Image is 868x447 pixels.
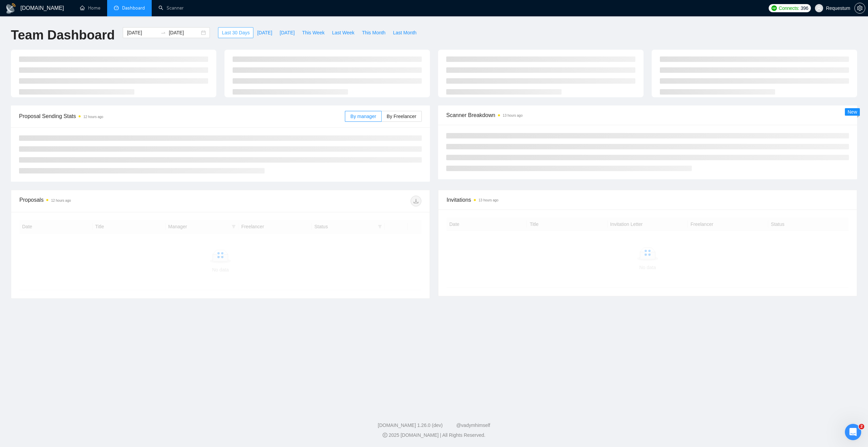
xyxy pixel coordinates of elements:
[19,112,345,120] span: Proposal Sending Stats
[456,423,490,428] a: @vadymhimself
[801,4,808,12] span: 396
[446,111,849,119] span: Scanner Breakdown
[845,424,861,440] iframe: Intercom live chat
[302,29,324,36] span: This Week
[817,6,821,11] span: user
[253,27,276,38] button: [DATE]
[11,27,115,43] h1: Team Dashboard
[771,5,777,11] img: upwork-logo.png
[389,27,420,38] button: Last Month
[383,433,387,437] span: copyright
[848,109,857,115] span: New
[447,196,849,204] span: Invitations
[5,3,16,14] img: logo
[161,30,166,35] span: swap-right
[276,27,298,38] button: [DATE]
[127,29,158,36] input: Start date
[358,27,389,38] button: This Month
[855,5,865,11] span: setting
[19,196,220,206] div: Proposals
[350,114,376,119] span: By manager
[387,114,416,119] span: By Freelancer
[328,27,358,38] button: Last Week
[298,27,328,38] button: This Week
[5,432,863,439] div: 2025 [DOMAIN_NAME] | All Rights Reserved.
[222,29,250,36] span: Last 30 Days
[479,198,498,202] time: 13 hours ago
[779,4,799,12] span: Connects:
[218,27,253,38] button: Last 30 Days
[51,199,71,202] time: 12 hours ago
[854,5,865,11] a: setting
[378,423,443,428] a: [DOMAIN_NAME] 1.26.0 (dev)
[280,29,295,36] span: [DATE]
[169,29,200,36] input: End date
[158,5,184,11] a: searchScanner
[83,115,103,119] time: 12 hours ago
[161,30,166,35] span: to
[80,5,100,11] a: homeHome
[503,114,522,117] time: 13 hours ago
[859,424,864,429] span: 2
[854,3,865,14] button: setting
[122,5,145,11] span: Dashboard
[362,29,385,36] span: This Month
[332,29,354,36] span: Last Week
[114,5,119,10] span: dashboard
[393,29,416,36] span: Last Month
[257,29,272,36] span: [DATE]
